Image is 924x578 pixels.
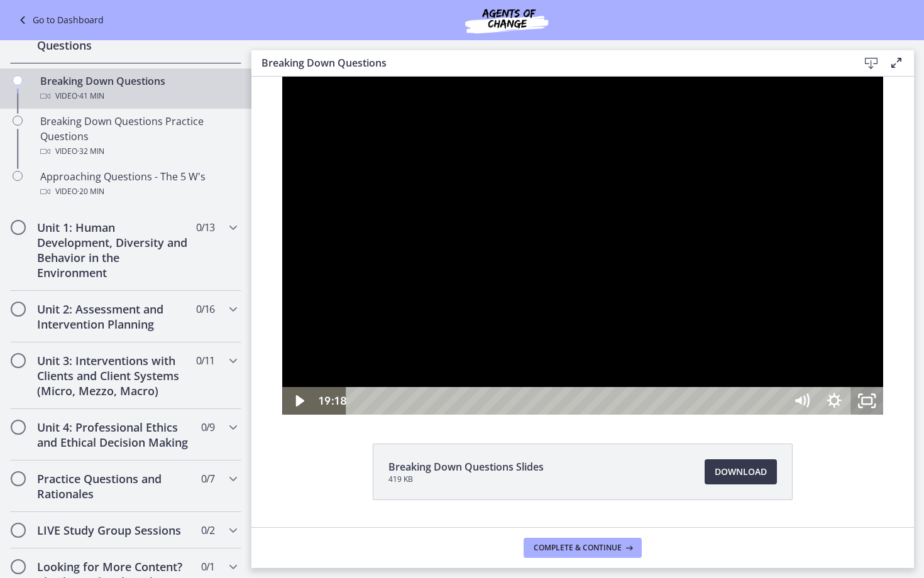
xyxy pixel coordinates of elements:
span: · 32 min [77,144,104,159]
div: Video [40,184,236,199]
span: · 20 min [77,184,104,199]
h2: Practice Questions and Rationales [37,471,190,501]
a: Go to Dashboard [15,13,104,28]
span: Download [715,464,767,479]
div: Breaking Down Questions Practice Questions [40,114,236,159]
h2: LIVE Study Group Sessions [37,523,190,538]
button: Show settings menu [566,310,599,338]
h2: Unit 1: Human Development, Diversity and Behavior in the Environment [37,220,190,280]
button: Mute [534,310,566,338]
iframe: Video Lesson [251,77,914,415]
span: 0 / 1 [201,559,214,574]
span: 0 / 9 [201,420,214,435]
button: Unfullscreen [599,310,632,338]
h2: Unit 4: Professional Ethics and Ethical Decision Making [37,420,190,450]
span: · 41 min [77,89,104,104]
span: Complete & continue [534,543,622,553]
div: Video [40,89,236,104]
a: Download [705,459,777,484]
span: 0 / 13 [196,220,214,235]
img: Agents of Change Social Work Test Prep [431,5,582,35]
span: 0 / 7 [201,471,214,486]
button: Complete & continue [524,538,642,558]
div: Video [40,144,236,159]
h2: Unit 3: Interventions with Clients and Client Systems (Micro, Mezzo, Macro) [37,353,190,398]
span: Breaking Down Questions Slides [388,459,544,474]
span: 0 / 2 [201,523,214,538]
span: 0 / 16 [196,302,214,317]
span: 0 / 11 [196,353,214,368]
span: 419 KB [388,474,544,484]
h3: Breaking Down Questions [261,55,839,70]
h2: Unit 2: Assessment and Intervention Planning [37,302,190,332]
div: Approaching Questions - The 5 W's [40,169,236,199]
div: Breaking Down Questions [40,74,236,104]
